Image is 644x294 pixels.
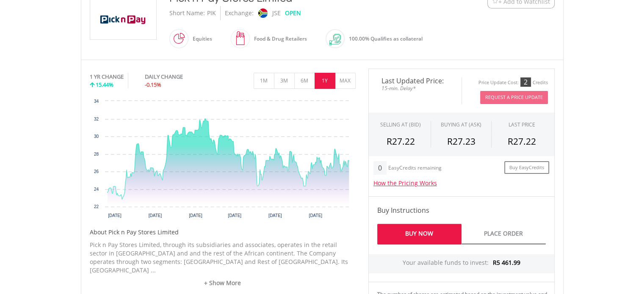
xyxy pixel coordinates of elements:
[94,117,99,121] text: 32
[169,6,205,20] div: Short Name:
[375,77,455,84] span: Last Updated Price:
[90,97,356,224] div: Chart. Highcharts interactive chart.
[258,8,267,18] img: jse.png
[493,258,520,267] span: R5 461.99
[94,99,99,104] text: 34
[94,187,99,192] text: 24
[189,213,202,218] text: [DATE]
[329,34,341,45] img: collateral-qualifying-green.svg
[188,29,212,49] div: Equities
[90,279,356,287] a: + Show More
[268,213,282,218] text: [DATE]
[309,213,322,218] text: [DATE]
[285,6,301,20] div: OPEN
[90,228,356,236] h5: About Pick n Pay Stores Limited
[272,6,281,20] div: JSE
[369,254,554,273] div: Your available funds to invest:
[447,135,475,147] span: R27.23
[533,80,548,86] div: Credits
[377,224,462,245] a: Buy Now
[94,134,99,139] text: 30
[274,73,295,89] button: 3M
[228,213,241,218] text: [DATE]
[441,121,481,128] span: BUYING AT (ASK)
[478,80,519,86] div: Price Update Cost:
[335,73,356,89] button: MAX
[375,84,455,92] span: 15-min. Delay*
[94,204,99,209] text: 22
[145,81,161,88] span: -0.15%
[504,161,549,174] a: Buy EasyCredits
[207,6,216,20] div: PIK
[315,73,335,89] button: 1Y
[509,121,535,128] div: LAST PRICE
[250,29,307,49] div: Food & Drug Retailers
[349,35,423,42] span: 100.00% Qualifies as collateral
[373,161,387,175] div: 0
[387,135,415,147] span: R27.22
[373,179,437,187] a: How the Pricing Works
[294,73,315,89] button: 6M
[148,213,162,218] text: [DATE]
[94,152,99,157] text: 28
[462,224,546,245] a: Place Order
[96,81,113,88] span: 15.44%
[94,169,99,174] text: 26
[90,97,356,224] svg: Interactive chart
[388,165,442,172] div: EasyCredits remaining
[145,73,211,81] div: DAILY CHANGE
[508,135,536,147] span: R27.22
[254,73,274,89] button: 1M
[380,121,421,128] div: SELLING AT (BID)
[377,205,546,215] h4: Buy Instructions
[480,91,548,104] button: Request A Price Update
[520,77,531,87] div: 2
[108,213,122,218] text: [DATE]
[90,241,356,275] p: Pick n Pay Stores Limited, through its subsidiaries and associates, operates in the retail sector...
[90,73,124,81] div: 1 YR CHANGE
[225,6,254,20] div: Exchange:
